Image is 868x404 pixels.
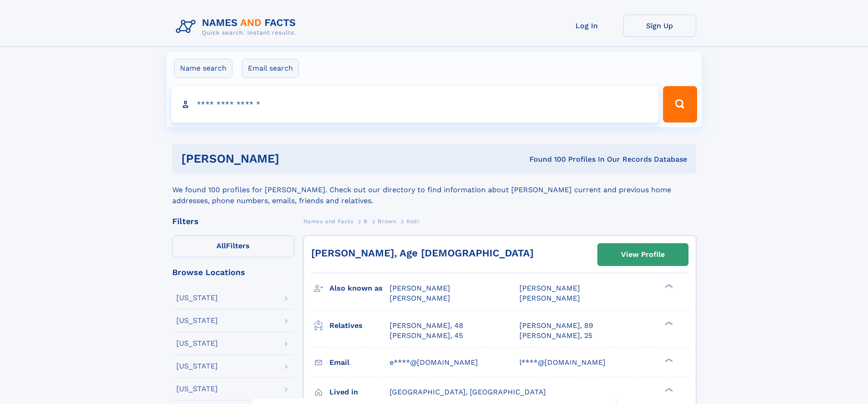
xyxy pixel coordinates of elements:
[663,283,673,289] div: ❯
[663,320,673,326] div: ❯
[174,59,232,78] label: Name search
[519,294,580,302] span: [PERSON_NAME]
[176,317,218,324] div: [US_STATE]
[176,340,218,347] div: [US_STATE]
[621,244,665,265] div: View Profile
[364,215,368,227] a: B
[390,388,546,396] span: [GEOGRAPHIC_DATA], [GEOGRAPHIC_DATA]
[598,244,688,266] a: View Profile
[311,247,534,259] a: [PERSON_NAME], Age [DEMOGRAPHIC_DATA]
[176,385,218,393] div: [US_STATE]
[329,355,390,370] h3: Email
[519,331,592,341] a: [PERSON_NAME], 25
[404,154,687,164] div: Found 100 Profiles In Our Records Database
[176,363,218,370] div: [US_STATE]
[176,294,218,302] div: [US_STATE]
[216,241,226,250] span: All
[303,215,354,227] a: Names and Facts
[378,215,396,227] a: Brown
[364,218,368,225] span: B
[663,387,673,393] div: ❯
[623,15,696,37] a: Sign Up
[390,321,463,331] a: [PERSON_NAME], 48
[181,153,405,164] h1: [PERSON_NAME]
[663,357,673,363] div: ❯
[663,86,697,123] button: Search Button
[329,318,390,333] h3: Relatives
[519,321,593,331] a: [PERSON_NAME], 89
[519,284,580,292] span: [PERSON_NAME]
[172,15,303,39] img: Logo Names and Facts
[390,284,450,292] span: [PERSON_NAME]
[242,59,299,78] label: Email search
[172,235,294,257] label: Filters
[390,331,463,341] a: [PERSON_NAME], 45
[406,218,419,225] span: Kodi
[390,294,450,302] span: [PERSON_NAME]
[329,281,390,296] h3: Also known as
[329,384,390,400] h3: Lived in
[550,15,623,37] a: Log In
[172,217,294,225] div: Filters
[172,174,696,206] div: We found 100 profiles for [PERSON_NAME]. Check out our directory to find information about [PERSO...
[171,86,659,123] input: search input
[378,218,396,225] span: Brown
[172,268,294,276] div: Browse Locations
